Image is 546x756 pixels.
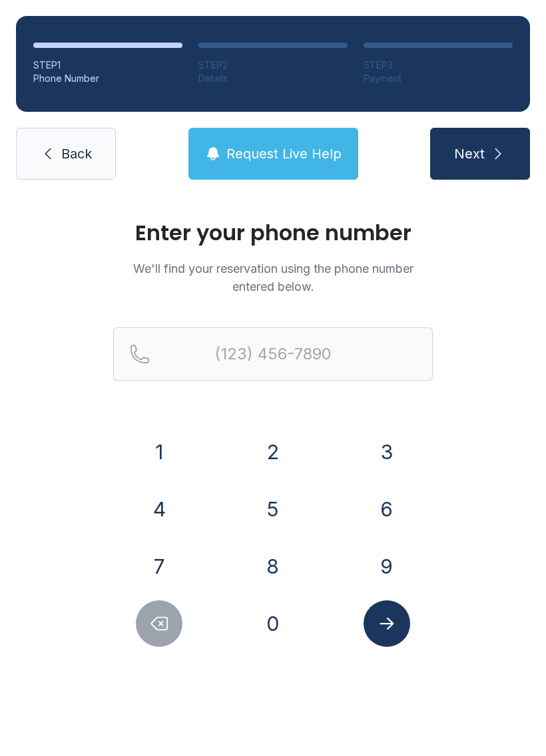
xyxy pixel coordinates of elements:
[250,486,296,532] button: 5
[226,144,342,163] span: Request Live Help
[113,327,433,381] input: Reservation phone number
[364,59,513,72] div: STEP 3
[136,486,182,532] button: 4
[364,600,410,647] button: Submit lookup form
[136,429,182,475] button: 1
[113,222,433,244] h1: Enter your phone number
[198,72,348,85] div: Details
[364,543,410,590] button: 9
[250,429,296,475] button: 2
[33,72,182,85] div: Phone Number
[113,260,433,295] p: We'll find your reservation using the phone number entered below.
[364,429,410,475] button: 3
[250,600,296,647] button: 0
[364,486,410,532] button: 6
[198,59,348,72] div: STEP 2
[250,543,296,590] button: 8
[136,600,182,647] button: Delete number
[364,72,513,85] div: Payment
[454,144,485,163] span: Next
[33,59,182,72] div: STEP 1
[136,543,182,590] button: 7
[61,144,92,163] span: Back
